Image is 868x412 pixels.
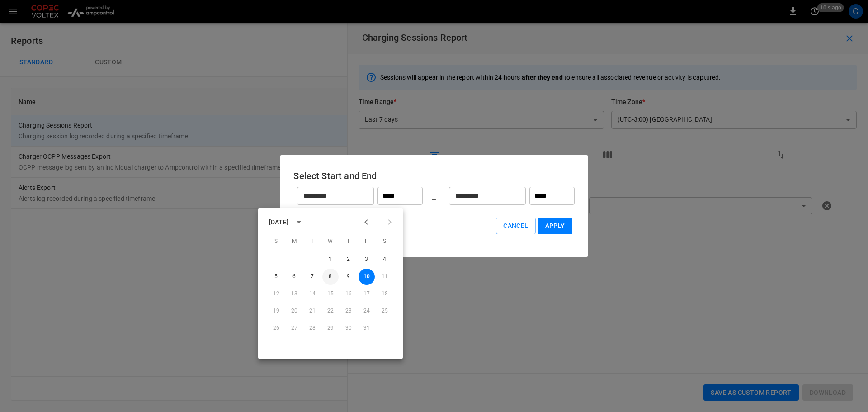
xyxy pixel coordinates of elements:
button: Apply [538,218,572,234]
button: 1 [322,251,339,268]
span: Monday [286,232,302,251]
span: Thursday [340,232,357,251]
button: 7 [304,269,321,285]
button: 10 [359,269,375,285]
div: [DATE] [269,218,288,227]
h6: _ [432,189,436,203]
button: 3 [359,251,375,268]
button: 4 [377,251,393,268]
span: Sunday [268,232,284,251]
span: Wednesday [322,232,339,251]
h6: Select Start and End [293,169,574,183]
button: Cancel [496,218,535,234]
span: Friday [359,232,375,251]
span: Tuesday [304,232,321,251]
button: 8 [322,269,339,285]
button: 2 [340,251,357,268]
button: 9 [340,269,357,285]
button: calendar view is open, switch to year view [291,214,307,230]
button: 5 [268,269,284,285]
button: Previous month [359,214,374,230]
span: Saturday [377,232,393,251]
button: 6 [286,269,302,285]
